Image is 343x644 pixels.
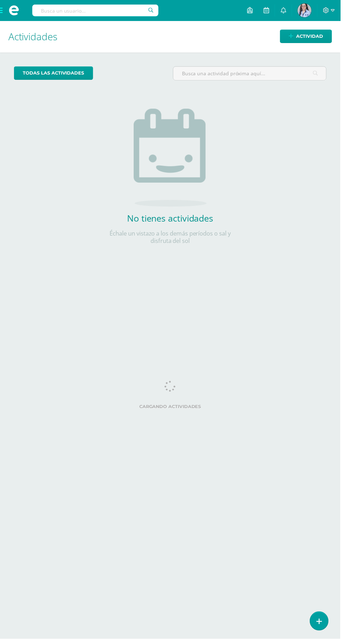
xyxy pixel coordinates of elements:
[299,30,325,43] span: Actividad
[282,30,335,43] a: Actividad
[135,110,208,208] img: no_activities.png
[101,214,241,226] h2: No tienes actividades
[8,21,335,53] h1: Actividades
[175,67,329,81] input: Busca una actividad próxima aquí...
[33,5,160,16] input: Busca un usuario...
[101,231,241,247] p: Échale un vistazo a los demás períodos o sal y disfruta del sol
[300,3,314,17] img: 6b2a22d55b414d4f55c89939e02c2f09.png
[14,67,94,80] a: todas las Actividades
[14,407,329,413] label: Cargando actividades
